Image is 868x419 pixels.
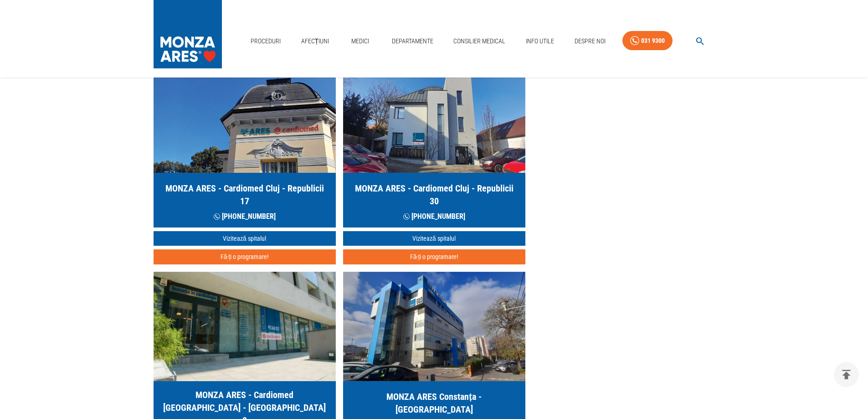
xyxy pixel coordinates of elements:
button: delete [834,362,859,387]
a: Afecțiuni [298,32,333,51]
h5: MONZA ARES - Cardiomed Cluj - Republicii 30 [350,182,518,207]
h5: MONZA ARES - Cardiomed Cluj - Republicii 17 [161,182,329,207]
a: Info Utile [522,32,558,51]
a: Proceduri [247,32,284,51]
a: Vizitează spitalul [343,231,525,246]
a: Consilier Medical [450,32,509,51]
h5: MONZA ARES Constanța - [GEOGRAPHIC_DATA] [350,390,518,416]
p: [PHONE_NUMBER] [214,211,276,222]
img: MONZA ARES Constanța [343,272,525,381]
button: Fă-ți o programare! [343,249,525,264]
button: Fă-ți o programare! [154,249,336,264]
a: Despre Noi [571,32,609,51]
a: Departamente [388,32,437,51]
a: MONZA ARES - Cardiomed Cluj - Republicii 17 [PHONE_NUMBER] [154,63,336,228]
a: Vizitează spitalul [154,231,336,246]
div: 031 9300 [641,35,665,47]
a: Medici [346,32,375,51]
a: 031 9300 [622,31,673,51]
img: MONZA ARES Cluj Napoca [154,63,336,173]
img: MONZA ARES Cluj Napoca [154,272,336,381]
img: MONZA ARES Cluj Napoca [343,63,525,173]
p: [PHONE_NUMBER] [403,211,465,222]
a: MONZA ARES - Cardiomed Cluj - Republicii 30 [PHONE_NUMBER] [343,63,525,228]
